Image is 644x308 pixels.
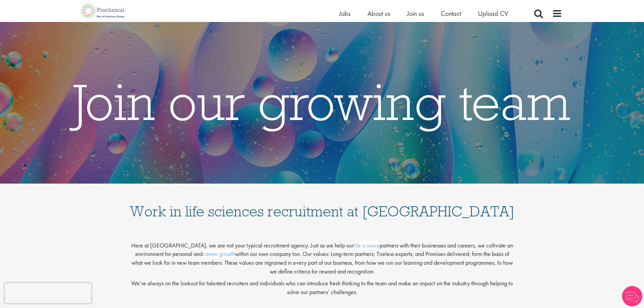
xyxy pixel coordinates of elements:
a: Contact [441,9,461,18]
h1: Work in life sciences recruitment at [GEOGRAPHIC_DATA] [129,190,515,219]
p: We’re always on the lookout for talented recruiters and individuals who can introduce fresh think... [129,279,515,296]
a: life science [354,241,380,249]
a: About us [367,9,390,18]
a: Join us [407,9,424,18]
a: Jobs [339,9,351,18]
img: Chatbot [622,286,642,306]
iframe: reCAPTCHA [5,283,91,303]
a: career growth [202,250,235,258]
p: Here at [GEOGRAPHIC_DATA], we are not your typical recruitment agency. Just as we help our partne... [129,236,515,276]
a: Upload CV [478,9,508,18]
